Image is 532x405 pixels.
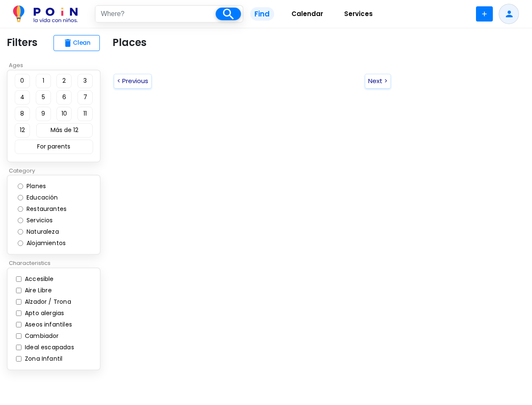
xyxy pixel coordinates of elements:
[24,193,67,202] label: Educación
[53,35,100,51] button: deleteClean
[15,107,30,121] button: 8
[63,38,73,48] span: delete
[13,5,78,22] img: POiN
[78,107,93,121] button: 11
[221,7,236,22] i: search
[23,309,64,318] label: Apto alergias
[281,4,334,24] a: Calendar
[15,90,30,105] button: 4
[78,74,93,88] button: 3
[7,35,37,50] p: Filters
[23,343,74,352] label: Ideal escapadas
[24,239,74,248] label: Alojamientos
[56,107,72,121] button: 10
[36,107,51,121] button: 9
[365,74,391,89] button: Next >
[23,297,71,306] label: Alzador / Trona
[243,4,281,24] a: Find
[36,90,51,105] button: 5
[24,227,67,236] label: Naturaleza
[36,74,51,88] button: 1
[7,167,106,175] p: Category
[15,74,30,88] button: 0
[24,182,54,191] label: Planes
[23,332,59,340] label: Cambiador
[7,259,106,267] p: Characteristics
[114,74,152,89] button: < Previous
[96,6,216,22] input: Where?
[334,4,383,24] a: Services
[36,123,93,138] button: Más de 12
[56,74,72,88] button: 2
[250,7,274,21] span: Find
[24,205,75,213] label: Restaurantes
[112,35,147,50] p: Places
[24,216,61,225] label: Servicios
[78,90,93,105] button: 7
[23,320,72,329] label: Aseos infantiles
[23,354,62,363] label: Zona Infantil
[15,140,93,154] button: For parents
[23,275,54,283] label: Accesible
[340,7,377,21] span: Services
[7,61,106,70] p: Ages
[288,7,327,21] span: Calendar
[23,286,52,295] label: Aire Libre
[56,90,72,105] button: 6
[15,123,30,138] button: 12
